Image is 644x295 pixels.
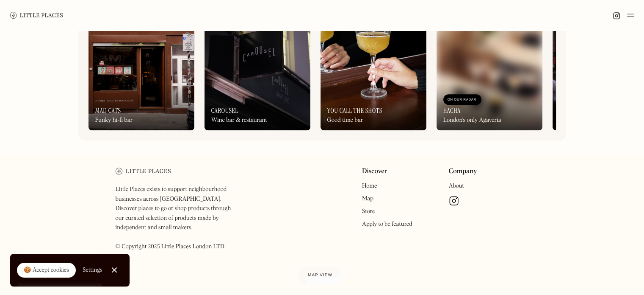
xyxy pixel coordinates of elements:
div: 🍪 Accept cookies [24,266,69,275]
a: Store [362,208,375,214]
h3: You Call The Shots [327,107,382,115]
p: Little Places exists to support neighbourhood businesses across [GEOGRAPHIC_DATA]. Discover place... [116,185,240,251]
a: Apply to be featured [362,221,412,227]
div: London's only Agaveria [443,117,501,124]
a: 🍪 Accept cookies [17,263,76,278]
a: Discover [362,168,387,176]
span: Map view [308,273,332,278]
div: Wine bar & restaurant [211,117,267,124]
a: You Call The ShotsGood time bar [321,3,426,130]
div: On Our Radar [448,96,477,104]
a: On Our RadarHachaLondon's only Agaveria [437,3,542,130]
h3: Carousel [211,107,238,115]
a: Map [362,196,373,202]
a: Home [362,183,377,189]
div: Funky hi-fi bar [95,117,133,124]
h3: Hacha [443,107,461,115]
div: Settings [83,267,102,273]
a: Mad CatsFunky hi-fi bar [88,3,194,130]
h3: Mad Cats [95,107,121,115]
a: Company [449,168,477,176]
a: About [449,183,464,189]
div: Good time bar [327,117,363,124]
a: Close Cookie Popup [106,261,123,278]
a: Settings [83,261,102,280]
div: Close Cookie Popup [114,270,114,270]
a: Map view [298,266,343,285]
a: CarouselWine bar & restaurant [205,3,310,130]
